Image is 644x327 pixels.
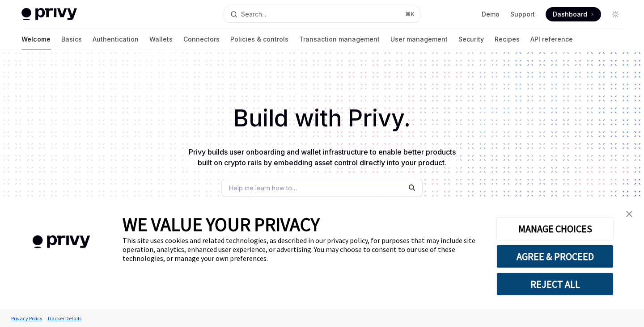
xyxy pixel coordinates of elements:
a: Privacy Policy [9,310,45,326]
div: This site uses cookies and related technologies, as described in our privacy policy, for purposes... [123,236,483,263]
span: ⌘ K [405,11,415,18]
span: Privy builds user onboarding and wallet infrastructure to enable better products built on crypto ... [189,147,456,167]
a: Welcome [21,29,51,50]
button: Toggle dark mode [608,7,623,21]
button: AGREE & PROCEED [496,245,614,268]
a: Demo [482,10,500,19]
a: Dashboard [546,7,601,21]
a: Connectors [183,29,220,50]
a: close banner [620,205,638,223]
a: Security [458,29,484,50]
a: Authentication [93,29,139,50]
h1: Build with Privy. [14,101,630,136]
button: MANAGE CHOICES [496,217,614,240]
img: light logo [21,8,77,21]
div: Search... [241,9,266,20]
a: Wallets [149,29,173,50]
img: close banner [626,211,632,217]
a: Transaction management [299,29,380,50]
a: Basics [61,29,82,50]
a: Support [510,10,535,19]
a: Tracker Details [45,310,84,326]
a: Policies & controls [230,29,288,50]
img: company logo [13,222,109,261]
a: API reference [530,29,573,50]
span: WE VALUE YOUR PRIVACY [123,213,320,236]
button: REJECT ALL [496,272,614,296]
span: Dashboard [553,10,587,19]
a: Recipes [495,29,520,50]
button: Search...⌘K [224,6,419,22]
span: Help me learn how to… [229,183,297,193]
a: User management [390,29,448,50]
